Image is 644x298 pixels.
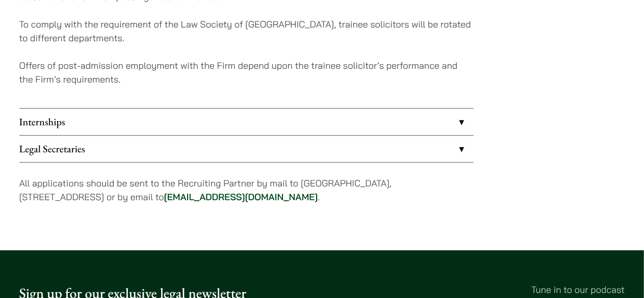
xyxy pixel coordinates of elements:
p: To comply with the requirement of the Law Society of [GEOGRAPHIC_DATA], trainee solicitors will b... [19,17,474,45]
p: Offers of post-admission employment with the Firm depend upon the trainee solicitor’s performance... [19,59,474,86]
a: Internships [19,109,474,135]
a: [EMAIL_ADDRESS][DOMAIN_NAME] [164,191,318,203]
p: All applications should be sent to the Recruiting Partner by mail to [GEOGRAPHIC_DATA], [STREET_A... [19,176,474,204]
a: Legal Secretaries [19,136,474,162]
p: Tune in to our podcast [330,283,625,296]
